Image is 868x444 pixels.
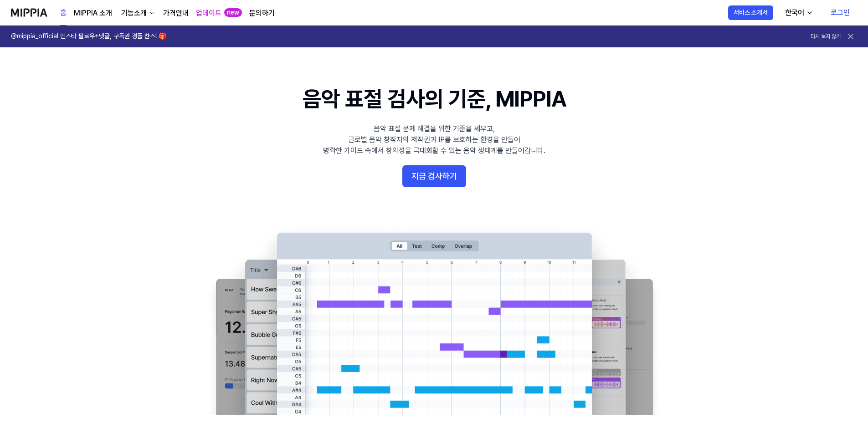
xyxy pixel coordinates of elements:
div: 음악 표절 문제 해결을 위한 기준을 세우고, 글로벌 음악 창작자의 저작권과 IP를 보호하는 환경을 만들어 명확한 가이드 속에서 창의성을 극대화할 수 있는 음악 생태계를 만들어... [323,123,545,156]
div: new [224,8,242,17]
div: 한국어 [783,7,806,18]
button: 지금 검사하기 [402,165,466,187]
div: 기능소개 [119,8,149,19]
a: 문의하기 [249,8,275,19]
a: 홈 [60,0,67,26]
h1: 음악 표절 검사의 기준, MIPPIA [303,84,565,114]
button: 다시 보지 않기 [811,33,841,41]
img: main Image [197,224,671,415]
h1: @mippia_official 인스타 팔로우+댓글, 구독권 경품 찬스! 🎁 [11,32,166,41]
a: 가격안내 [163,8,189,19]
button: 한국어 [778,4,819,22]
a: MIPPIA 소개 [74,8,112,19]
button: 서비스 소개서 [728,5,773,20]
button: 기능소개 [119,8,156,19]
a: 업데이트 [196,8,221,19]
